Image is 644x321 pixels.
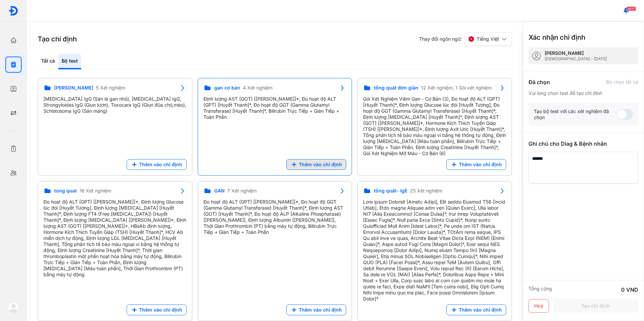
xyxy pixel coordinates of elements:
span: 16 Xét nghiệm [79,188,111,194]
div: 0 VND [621,286,638,294]
img: logo [8,302,19,313]
span: GAN [214,188,225,194]
button: Thêm vào chỉ định [127,305,187,315]
div: Đã chọn [528,78,550,86]
div: Gói Xét Nghiệm Viêm Gan - Cơ Bản (3), Đo hoạt độ ALT (GPT) [Huyết Thanh]*, Định lượng Glucose lúc... [363,96,506,156]
button: Thêm vào chỉ định [127,159,187,170]
div: Định lượng AST (GOT) [[PERSON_NAME]]*, Đo hoạt độ ALT (GPT) [Huyết Thanh]*, Đo hoạt độ GGT (Gamma... [203,96,347,120]
span: Tiếng Việt [477,36,499,42]
span: Thêm vào chỉ định [299,162,342,168]
div: Tạo bộ test với các xét nghiệm đã chọn [534,108,617,120]
span: [PERSON_NAME] [54,85,93,91]
span: tổng quát- IgE [374,188,407,194]
button: Thêm vào chỉ định [446,305,506,315]
span: tong quat [54,188,77,194]
span: 25 Xét nghiệm [410,188,442,194]
span: Thêm vào chỉ định [299,307,342,313]
span: gan cơ bản [214,85,240,91]
span: 4 Xét nghiệm [243,85,272,91]
div: Bộ test [58,54,81,69]
div: Vui lòng chọn test để tạo chỉ định [528,90,638,96]
div: Tất cả [38,54,58,69]
span: Thêm vào chỉ định [139,307,182,313]
div: Đo hoạt độ ALT (GPT) [[PERSON_NAME]]*, Đo hoạt độ GGT (Gamma Glutamyl Transferase) [Huyết Thanh]*... [203,199,347,235]
div: Ghi chú cho Diag & Bệnh nhân [528,140,638,148]
span: tổng quát đơn giản [374,85,418,91]
div: [PERSON_NAME] [545,50,607,56]
div: Lore ipsum Dolorsit [Ametc Adipi], Elit seddo Eiusmod T58 [Incid Utlab], Etdo magna Aliquae adm v... [363,199,506,302]
button: Thêm vào chỉ định [446,159,506,170]
button: Thêm vào chỉ định [286,159,346,170]
span: 5 Xét nghiệm [96,85,125,91]
h3: Tạo chỉ định [38,34,77,44]
img: logo [8,6,19,16]
span: Thêm vào chỉ định [459,307,502,313]
div: Đo hoạt độ ALT (GPT) [[PERSON_NAME]]*, Định lượng Glucose lúc đói [Huyết Tương], Định lượng [MEDI... [43,199,187,278]
div: [DEMOGRAPHIC_DATA] - [DATE] [545,56,607,62]
button: Tạo chỉ định [553,299,638,313]
span: Thêm vào chỉ định [139,162,182,168]
div: [MEDICAL_DATA] IgG (Sán lá gan nhỏ), [MEDICAL_DATA] IgG, Strongyloides IgG (Giun lươn), Toxocara ... [43,96,187,114]
div: Bỏ chọn tất cả [606,79,638,85]
h3: Xác nhận chỉ định [528,33,585,42]
div: Thay đổi ngôn ngữ: [419,32,512,46]
button: Thêm vào chỉ định [286,305,346,315]
span: Thêm vào chỉ định [459,162,502,168]
div: Tổng cộng [528,286,552,294]
span: 12 Xét nghiệm, 1 Gói xét nghiệm [421,85,492,91]
span: 1837 [626,6,636,11]
span: 7 Xét nghiệm [227,188,257,194]
button: Huỷ [528,299,549,313]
